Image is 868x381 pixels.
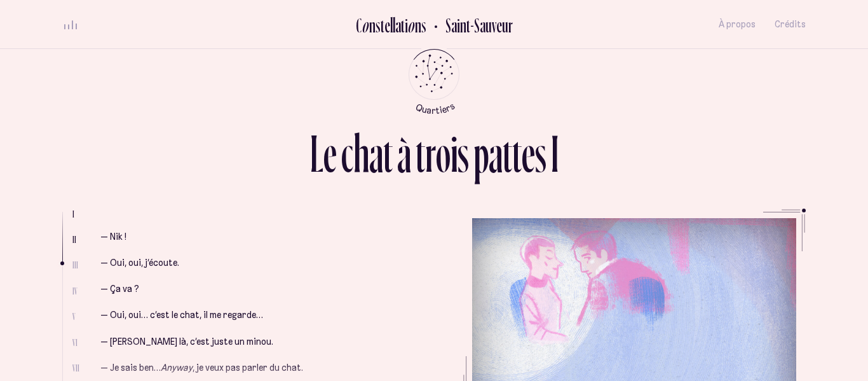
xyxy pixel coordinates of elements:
h2: Saint-Sauveur [436,15,513,36]
div: s [458,127,469,180]
p: — Oui, oui… c’est le chat, il me regarde… [100,309,383,322]
div: l [390,15,393,36]
div: o [362,15,369,36]
div: s [421,15,426,36]
div: s [535,127,546,180]
div: p [473,127,489,180]
div: c [341,127,353,180]
span: V [72,311,76,322]
p: — Ça va ? [100,283,383,296]
div: e [522,127,535,180]
tspan: Quartiers [414,100,456,116]
div: n [415,15,421,36]
div: e [323,127,337,180]
div: l [393,15,395,36]
span: I [72,209,74,219]
p: — Je sais ben… , je veux pas parler du chat. [100,362,383,375]
div: i [405,15,408,36]
p: — [PERSON_NAME] là, c’est juste un minou. [100,336,383,349]
div: I [551,127,559,180]
div: i [451,127,458,180]
div: a [489,127,503,180]
div: e [384,15,390,36]
span: II [72,234,76,245]
div: a [369,127,383,180]
div: C [356,15,362,36]
p: — Oui, oui, j’écoute. [100,257,383,270]
div: L [310,127,323,180]
button: Retour au Quartier [426,14,513,35]
div: t [503,127,512,180]
div: r [425,127,436,180]
div: t [416,127,425,180]
div: à [397,127,411,180]
div: o [407,15,415,36]
span: Crédits [775,19,806,30]
span: À propos [719,19,756,30]
div: t [401,15,405,36]
button: À propos [719,10,756,39]
div: t [381,15,384,36]
div: t [383,127,393,180]
button: Retour au menu principal [397,49,471,114]
button: volume audio [62,18,79,31]
div: n [369,15,376,36]
div: s [376,15,381,36]
span: VII [72,363,79,373]
p: — Nik ! [100,231,383,244]
em: Anyway [161,362,193,373]
span: VI [72,337,78,348]
div: t [512,127,522,180]
div: o [436,127,451,180]
span: III [72,260,78,270]
span: IV [72,286,78,296]
button: Crédits [775,10,806,39]
div: a [395,15,401,36]
div: h [353,127,369,180]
